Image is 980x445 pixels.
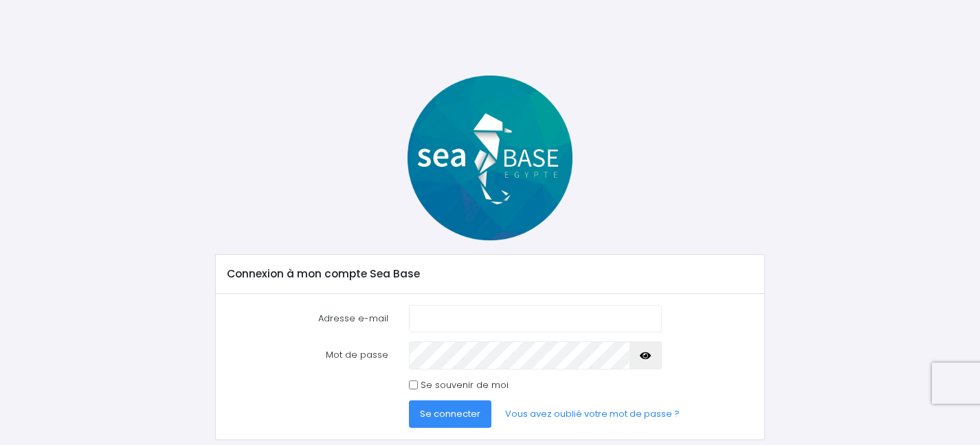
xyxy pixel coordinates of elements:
label: Se souvenir de moi [421,378,509,392]
span: Se connecter [420,407,480,420]
label: Mot de passe [216,341,399,369]
button: Se connecter [409,400,491,428]
div: Connexion à mon compte Sea Base [216,255,765,293]
label: Adresse e-mail [216,305,399,332]
a: Vous avez oublié votre mot de passe ? [494,400,691,428]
